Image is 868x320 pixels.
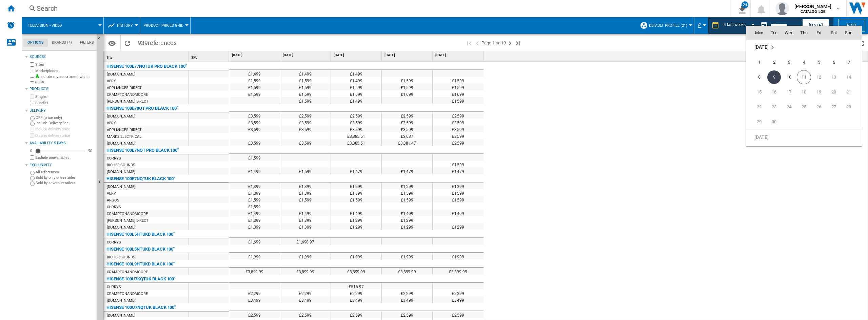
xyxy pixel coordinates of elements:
td: Tuesday September 23 2025 [767,100,782,114]
tr: Week undefined [746,130,862,145]
td: Friday September 19 2025 [811,85,826,100]
td: Friday September 26 2025 [811,100,826,114]
td: Thursday September 11 2025 [796,70,811,85]
td: Wednesday September 3 2025 [782,55,796,70]
td: Wednesday September 24 2025 [782,100,796,114]
th: Tue [767,26,782,40]
span: 10 [782,70,796,84]
td: Friday September 12 2025 [811,70,826,85]
span: 8 [752,70,766,84]
tr: Week 5 [746,114,862,130]
td: Monday September 29 2025 [746,114,767,130]
span: 9 [767,70,781,84]
td: Tuesday September 30 2025 [767,114,782,130]
td: September 2025 [746,40,862,55]
span: 6 [827,56,841,69]
td: Monday September 8 2025 [746,70,767,85]
td: Monday September 1 2025 [746,55,767,70]
th: Wed [782,26,796,40]
td: Wednesday September 10 2025 [782,70,796,85]
td: Sunday September 21 2025 [841,85,862,100]
td: Saturday September 27 2025 [826,100,841,114]
span: 4 [797,56,811,69]
th: Sat [826,26,841,40]
tr: Week 2 [746,70,862,85]
tr: Week undefined [746,40,862,55]
md-calendar: Calendar [746,26,862,146]
td: Sunday September 28 2025 [841,100,862,114]
span: 11 [797,70,811,84]
span: 2 [767,56,781,69]
td: Tuesday September 9 2025 [767,70,782,85]
td: Monday September 15 2025 [746,85,767,100]
th: Thu [796,26,811,40]
span: 3 [782,56,796,69]
th: Fri [811,26,826,40]
span: [DATE] [754,134,768,140]
td: Tuesday September 2 2025 [767,55,782,70]
td: Thursday September 18 2025 [796,85,811,100]
span: 5 [812,56,826,69]
td: Saturday September 13 2025 [826,70,841,85]
span: [DATE] [754,45,768,50]
td: Monday September 22 2025 [746,100,767,114]
td: Thursday September 4 2025 [796,55,811,70]
td: Saturday September 20 2025 [826,85,841,100]
td: Tuesday September 16 2025 [767,85,782,100]
th: Sun [841,26,862,40]
span: 7 [842,56,855,69]
tr: Week 1 [746,55,862,70]
td: Friday September 5 2025 [811,55,826,70]
td: Sunday September 14 2025 [841,70,862,85]
tr: Week 3 [746,85,862,100]
td: Thursday September 25 2025 [796,100,811,114]
td: Saturday September 6 2025 [826,55,841,70]
tr: Week 4 [746,100,862,114]
td: Wednesday September 17 2025 [782,85,796,100]
span: 1 [752,56,766,69]
th: Mon [746,26,767,40]
td: Sunday September 7 2025 [841,55,862,70]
